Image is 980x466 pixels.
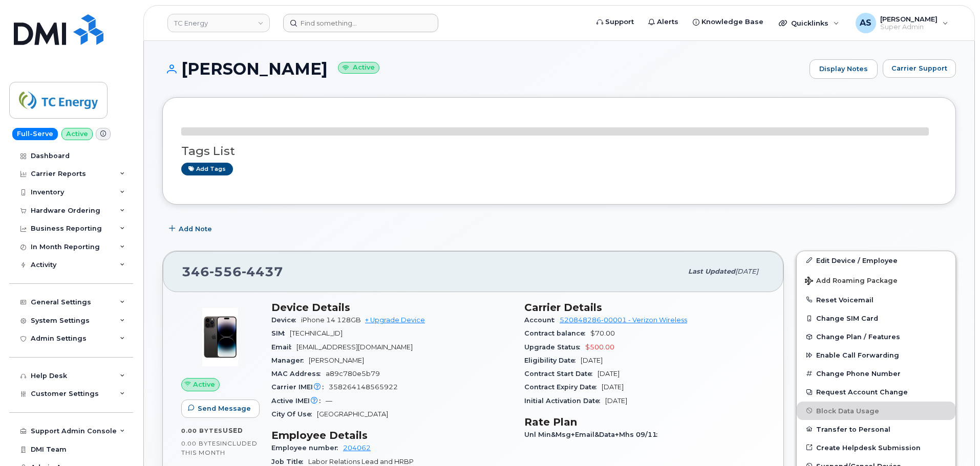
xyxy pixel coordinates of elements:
span: Send Message [198,404,251,413]
span: Add Note [179,224,212,234]
span: [PERSON_NAME] [309,357,364,364]
a: 520848286-00001 - Verizon Wireless [560,316,687,324]
span: SIM [271,329,290,337]
button: Add Roaming Package [797,270,955,291]
button: Reset Voicemail [797,291,955,309]
h3: Tags List [181,145,937,158]
span: Contract balance [524,329,590,337]
span: Employee number [271,444,343,452]
span: Contract Expiry Date [524,383,602,391]
span: [DATE] [735,268,758,275]
span: Unl Min&Msg+Email&Data+Mhs 09/11 [524,431,663,438]
span: Account [524,316,560,324]
button: Change Phone Number [797,364,955,383]
span: Last updated [688,268,735,275]
span: [GEOGRAPHIC_DATA] [317,410,388,418]
span: — [326,397,332,405]
span: Manager [271,357,309,364]
span: included this month [181,439,258,456]
span: Device [271,316,301,324]
span: Job Title [271,458,308,465]
span: MAC Address [271,370,326,378]
span: 358264148565922 [329,383,398,391]
a: Add tags [181,163,233,175]
a: Edit Device / Employee [797,251,955,270]
span: iPhone 14 128GB [301,316,361,324]
span: $500.00 [585,343,614,351]
h3: Carrier Details [524,301,765,314]
span: [DATE] [598,370,620,378]
button: Block Data Usage [797,402,955,420]
button: Send Message [181,400,260,418]
button: Enable Call Forwarding [797,346,955,364]
span: [DATE] [602,383,624,391]
span: Add Roaming Package [805,277,898,286]
button: Add Note [162,220,221,238]
a: + Upgrade Device [365,316,425,324]
span: 0.00 Bytes [181,440,220,447]
span: Change Plan / Features [816,333,900,341]
span: used [223,427,243,434]
span: 556 [209,264,242,279]
span: a89c780e5b79 [326,370,380,378]
a: 204062 [343,444,371,452]
span: Enable Call Forwarding [816,351,899,359]
span: Initial Activation Date [524,397,605,405]
button: Carrier Support [883,59,956,78]
span: Eligibility Date [524,357,581,364]
span: $70.00 [590,329,615,337]
span: Carrier IMEI [271,383,329,391]
small: Active [338,62,379,74]
a: Create Helpdesk Submission [797,438,955,457]
span: 346 [182,264,283,279]
span: 4437 [242,264,283,279]
h3: Employee Details [271,429,512,441]
iframe: Messenger Launcher [935,421,972,458]
span: Carrier Support [891,63,947,73]
span: Upgrade Status [524,343,585,351]
button: Transfer to Personal [797,420,955,438]
a: Display Notes [809,59,878,79]
span: Email [271,343,296,351]
span: Active IMEI [271,397,326,405]
h3: Rate Plan [524,416,765,428]
button: Request Account Change [797,383,955,401]
span: [EMAIL_ADDRESS][DOMAIN_NAME] [296,343,413,351]
span: [TECHNICAL_ID] [290,329,343,337]
span: Active [193,380,215,389]
img: image20231002-3703462-njx0qo.jpeg [189,306,251,368]
span: Contract Start Date [524,370,598,378]
h3: Device Details [271,301,512,314]
button: Change Plan / Features [797,327,955,346]
button: Change SIM Card [797,309,955,327]
span: Labor Relations Lead and HRBP [308,458,414,465]
h1: [PERSON_NAME] [162,60,804,78]
span: [DATE] [581,357,603,364]
span: City Of Use [271,410,317,418]
span: [DATE] [605,397,627,405]
span: 0.00 Bytes [181,427,223,434]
